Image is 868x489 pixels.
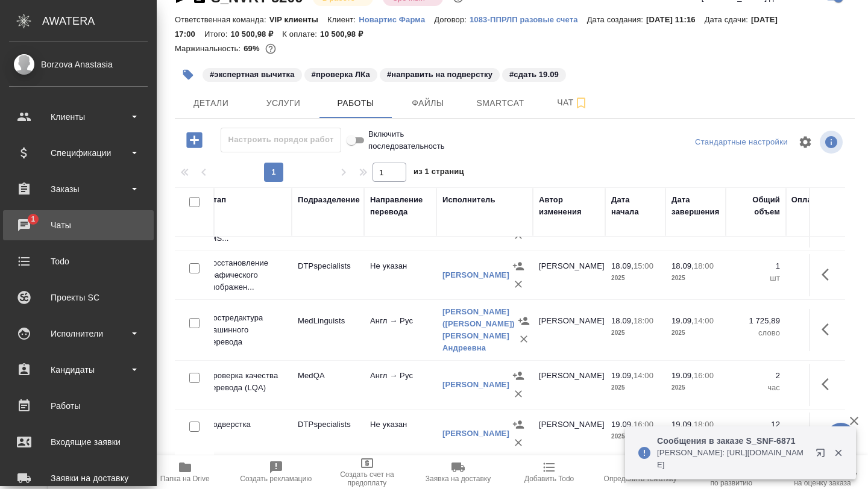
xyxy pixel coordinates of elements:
div: Автор изменения [539,194,599,218]
p: 18:00 [634,316,653,325]
p: 1083-ППРЛП разовые счета [470,15,587,24]
a: Входящие заявки [3,427,154,457]
td: [PERSON_NAME] [533,364,605,406]
td: Англ → Рус [364,364,436,406]
p: 16:00 [634,420,653,429]
p: Ответственная команда: [175,15,269,24]
a: Новартис Фарма [359,14,434,24]
p: 12 [732,419,780,431]
div: Подразделение [298,194,360,206]
div: Дата завершения [671,194,720,218]
div: Чаты [9,216,148,234]
div: Todo [9,252,148,270]
p: Постредактура машинного перевода [207,312,286,348]
p: Маржинальность: [175,44,244,53]
span: 1 [24,213,42,225]
p: 18:00 [694,420,714,429]
button: Закрыть [826,447,851,458]
span: Файлы [399,96,457,111]
span: Заявка на доставку [426,475,491,483]
td: [PERSON_NAME] [533,413,605,455]
p: #проверка ЛКа [312,69,370,81]
div: Входящие заявки [9,433,148,451]
button: Создать рекламацию [230,455,321,489]
span: Создать счет на предоплату [329,470,405,487]
p: Клиент: [327,15,359,24]
p: 2025 [611,327,659,339]
p: 19.09, [671,420,694,429]
p: Дата создания: [587,15,646,24]
a: [PERSON_NAME] [442,380,509,389]
button: 2679.39 RUB; [263,41,278,57]
p: 1 [792,260,852,272]
p: 18:00 [694,261,714,270]
p: 1 725,89 [732,315,780,327]
p: [DATE] 11:16 [646,15,705,24]
p: 19.09, [671,316,694,325]
p: 69% [244,44,262,53]
p: [PERSON_NAME]: [URL][DOMAIN_NAME] [657,447,808,471]
p: 2025 [671,327,720,339]
p: Новартис Фарма [359,15,434,24]
p: #сдать 19.09 [509,69,559,81]
button: Здесь прячутся важные кнопки [814,419,843,447]
div: Общий объем [732,194,780,218]
p: 2025 [611,431,659,443]
a: Todo [3,246,154,276]
p: 2025 [611,382,659,394]
span: Создать рекламацию [240,475,312,483]
p: К оплате: [282,30,320,39]
span: Работы [327,96,385,111]
span: Настроить таблицу [791,128,820,157]
td: [PERSON_NAME] [533,309,605,351]
button: Назначить [509,416,527,434]
td: DTPspecialists [292,254,364,296]
span: Добавить Todo [524,475,574,483]
td: DTPspecialists [292,413,364,455]
p: 19.09, [611,371,634,380]
p: шт [792,272,852,284]
div: AWATERA [42,9,157,33]
span: Чат [544,95,602,110]
p: слово [792,327,852,339]
p: 2025 [671,382,720,394]
p: Подверстка [207,419,286,431]
button: Открыть в новой вкладке [808,441,837,470]
p: Проверка качества перевода (LQA) [207,370,286,394]
button: Здесь прячутся важные кнопки [814,370,843,399]
span: Smartcat [471,96,529,111]
a: 1Чаты [3,210,154,240]
div: Направление перевода [370,194,430,218]
a: [PERSON_NAME] ([PERSON_NAME]) [PERSON_NAME] Андреевна [442,307,515,352]
p: 18.09, [611,261,634,270]
button: Удалить [509,275,527,293]
p: 14:00 [634,371,653,380]
p: 14:00 [694,316,714,325]
p: Сообщения в заказе S_SNF-6871 [657,435,808,447]
p: час [792,382,852,394]
div: Исполнитель [442,194,495,206]
p: 19.09, [671,371,694,380]
p: 12 [792,419,852,431]
div: Оплачиваемый объем [791,194,852,218]
p: 19.09, [611,420,634,429]
span: Посмотреть информацию [820,131,845,154]
a: Проекты SC [3,282,154,313]
p: #экспертная вычитка [210,69,295,81]
button: Удалить [509,434,527,452]
p: шт [732,272,780,284]
span: из 1 страниц [414,164,464,182]
p: 2 [732,370,780,382]
div: Заказы [9,180,148,198]
button: Папка на Drive [139,455,230,489]
div: Проекты SC [9,288,148,307]
p: VIP клиенты [269,15,327,24]
div: split button [692,133,791,152]
span: Услуги [254,96,312,111]
button: Назначить [509,257,527,275]
div: Клиенты [9,108,148,126]
div: Заявки на доставку [9,469,148,487]
div: Borzova Anastasia [9,58,148,71]
button: Удалить [509,385,527,403]
td: MedQA [292,364,364,406]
